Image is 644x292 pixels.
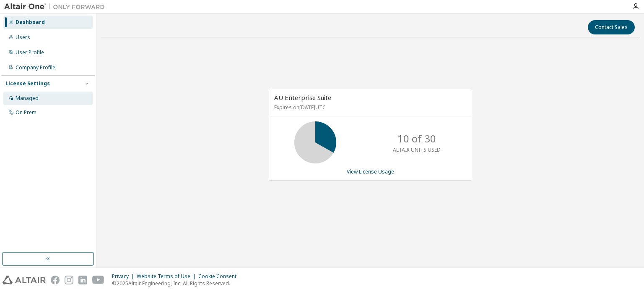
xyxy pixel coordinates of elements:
div: Managed [16,95,39,102]
button: Contact Sales [588,20,635,34]
p: 10 of 30 [397,132,436,146]
div: License Settings [5,80,50,87]
img: facebook.svg [51,276,60,284]
img: instagram.svg [65,276,73,284]
img: Altair One [4,3,109,11]
img: linkedin.svg [78,276,87,284]
div: On Prem [16,109,36,116]
div: Dashboard [16,19,45,26]
div: Cookie Consent [198,273,241,280]
img: altair_logo.svg [3,276,46,284]
img: youtube.svg [92,276,104,284]
p: ALTAIR UNITS USED [393,146,441,153]
div: Users [16,34,30,41]
p: Expires on [DATE] UTC [274,104,465,111]
div: Website Terms of Use [137,273,198,280]
div: Company Profile [16,64,55,71]
a: View License Usage [347,168,394,175]
span: AU Enterprise Suite [274,93,331,102]
p: © 2025 Altair Engineering, Inc. All Rights Reserved. [112,280,241,287]
div: Privacy [112,273,137,280]
div: User Profile [16,49,44,56]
